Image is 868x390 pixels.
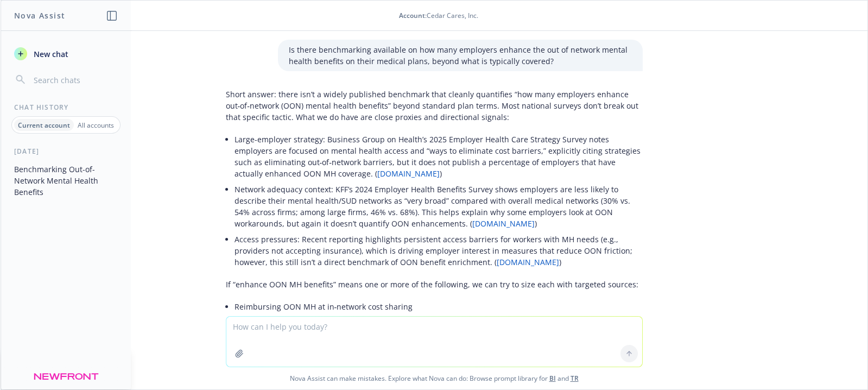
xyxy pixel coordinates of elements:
li: Large-employer strategy: Business Group on Health’s 2025 Employer Health Care Strategy Survey not... [235,131,643,181]
li: Waiving/refunding OON penalties for MH/SUD when network access is inadequate [235,314,643,330]
li: Access pressures: Recent reporting highlights persistent access barriers for workers with MH need... [235,231,643,270]
h1: Nova Assist [14,10,65,21]
p: All accounts [78,121,114,130]
a: [DOMAIN_NAME] [472,218,535,229]
p: Is there benchmarking available on how many employers enhance the out of network mental health be... [289,44,632,67]
a: BI [549,374,556,383]
li: Network adequacy context: KFF’s 2024 Employer Health Benefits Survey shows employers are less lik... [235,181,643,231]
li: Reimbursing OON MH at in‑network cost sharing [235,299,643,314]
p: Current account [18,121,70,130]
span: New chat [31,48,68,60]
div: [DATE] [1,147,131,156]
button: Benchmarking Out-of-Network Mental Health Benefits [10,160,122,201]
input: Search chats [31,72,118,87]
p: If “enhance OON MH benefits” means one or more of the following, we can try to size each with tar... [226,279,643,290]
p: Short answer: there isn’t a widely published benchmark that cleanly quantifies “how many employer... [226,89,643,123]
a: [DOMAIN_NAME] [497,257,559,267]
span: Account [399,11,425,20]
button: New chat [10,44,122,64]
a: [DOMAIN_NAME] [377,168,440,179]
a: TR [571,374,579,383]
div: Chat History [1,103,131,112]
div: : Cedar Cares, Inc. [399,11,478,20]
span: Nova Assist can make mistakes. Explore what Nova can do: Browse prompt library for and [5,367,863,389]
